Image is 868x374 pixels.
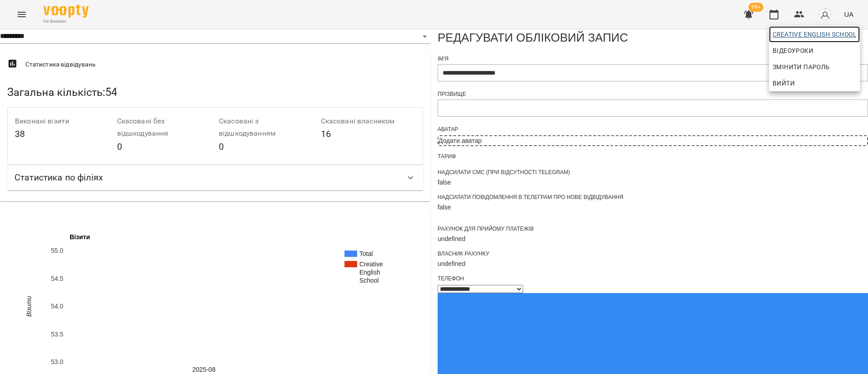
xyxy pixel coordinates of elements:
span: Змінити пароль [773,62,856,72]
span: Creative English School [773,29,856,40]
button: Вийти [769,75,860,91]
span: Відеоуроки [773,45,813,56]
a: Змінити пароль [769,59,860,75]
a: Відеоуроки [769,43,817,59]
span: Вийти [773,78,795,89]
a: Creative English School [769,26,860,43]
